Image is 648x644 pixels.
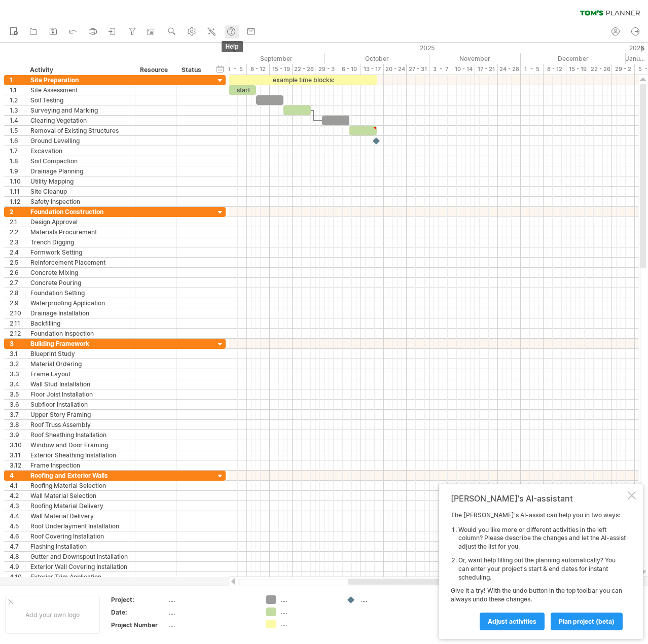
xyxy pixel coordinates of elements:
[10,237,25,247] div: 2.3
[10,227,25,237] div: 2.2
[30,339,130,348] div: Building Framework
[10,481,25,490] div: 4.1
[361,595,416,604] div: ....
[30,481,130,490] div: Roofing Material Selection
[30,146,130,156] div: Excavation
[30,298,130,308] div: Waterproofing Application
[10,116,25,125] div: 1.4
[30,420,130,430] div: Roof Truss Assembly
[10,410,25,419] div: 3.7
[30,369,130,379] div: Frame Layout
[229,75,377,85] div: example time blocks:
[10,197,25,206] div: 1.12
[10,339,25,348] div: 3
[10,207,25,217] div: 2
[270,64,293,75] div: 15 - 19
[10,521,25,531] div: 4.5
[10,146,25,156] div: 1.7
[10,268,25,277] div: 2.6
[10,85,25,95] div: 1.1
[30,217,130,227] div: Design Approval
[30,176,130,186] div: Utility Mapping
[429,53,521,64] div: November 2025
[338,64,361,75] div: 6 - 10
[566,64,589,75] div: 15 - 19
[229,85,256,95] div: start
[182,65,204,75] div: Status
[30,562,130,571] div: Exterior Wall Covering Installation
[559,618,615,625] span: plan project (beta)
[222,41,243,52] span: help
[30,359,130,369] div: Material Ordering
[551,613,623,630] a: plan project (beta)
[30,166,130,176] div: Drainage Planning
[30,156,130,166] div: Soil Compaction
[10,552,25,561] div: 4.8
[30,126,130,135] div: Removal of Existing Structures
[10,511,25,521] div: 4.4
[293,64,315,75] div: 22 - 26
[169,595,254,604] div: ....
[30,430,130,440] div: Roof Sheathing Installation
[30,542,130,551] div: Flashing Installation
[111,608,167,617] div: Date:
[10,247,25,257] div: 2.4
[10,329,25,338] div: 2.12
[281,595,336,604] div: ....
[30,207,130,217] div: Foundation Construction
[30,521,130,531] div: Roof Underlayment Installation
[10,369,25,379] div: 3.3
[10,95,25,105] div: 1.2
[10,105,25,115] div: 1.3
[30,511,130,521] div: Wall Material Delivery
[30,460,130,470] div: Frame Inspection
[480,613,545,630] a: Adjust activities
[10,562,25,571] div: 4.9
[10,379,25,389] div: 3.4
[10,156,25,166] div: 1.8
[10,501,25,511] div: 4.3
[225,25,239,39] a: help
[30,187,130,196] div: Site Cleanup
[281,620,336,628] div: ....
[30,258,130,267] div: Reinforcement Placement
[475,64,498,75] div: 17 - 21
[10,278,25,288] div: 2.7
[30,531,130,541] div: Roof Covering Installation
[10,420,25,430] div: 3.8
[224,53,325,64] div: September 2025
[10,258,25,267] div: 2.5
[10,136,25,146] div: 1.6
[589,64,612,75] div: 22 - 26
[30,450,130,460] div: Exterior Sheathing Installation
[10,166,25,176] div: 1.9
[10,75,25,85] div: 1
[111,621,167,629] div: Project Number
[281,607,336,616] div: ....
[10,389,25,399] div: 3.5
[30,349,130,359] div: Blueprint Study
[10,288,25,298] div: 2.8
[10,400,25,409] div: 3.6
[10,430,25,440] div: 3.9
[458,526,626,551] li: Would you like more or different activities in the left column? Please describe the changes and l...
[30,501,130,511] div: Roofing Material Delivery
[30,85,130,95] div: Site Assessment
[10,491,25,500] div: 4.2
[488,618,536,625] span: Adjust activities
[10,126,25,135] div: 1.5
[612,64,635,75] div: 29 - 2
[30,95,130,105] div: Soil Testing
[30,400,130,409] div: Subfloor Installation
[10,308,25,318] div: 2.10
[30,136,130,146] div: Ground Levelling
[451,493,626,504] div: [PERSON_NAME]'s AI-assistant
[10,359,25,369] div: 3.2
[30,65,129,75] div: Activity
[498,64,521,75] div: 24 - 28
[10,531,25,541] div: 4.6
[30,268,130,277] div: Concrete Mixing
[10,187,25,196] div: 1.11
[458,556,626,582] li: Or, want help filling out the planning automatically? You can enter your project's start & end da...
[30,471,130,480] div: Roofing and Exterior Walls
